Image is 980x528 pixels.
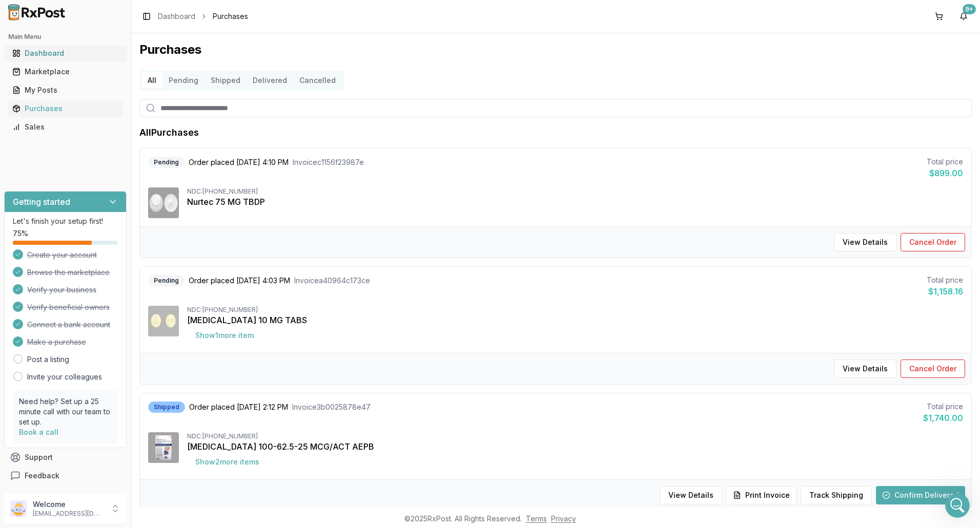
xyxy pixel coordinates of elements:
[162,72,205,89] a: Pending
[955,8,972,25] button: 9+
[8,73,168,105] div: I mightve found some but let me check how many they have
[148,275,185,286] div: Pending
[8,81,122,99] a: My Posts
[8,225,197,239] div: [DATE]
[8,239,197,262] div: JEFFREY says…
[187,440,963,453] div: [MEDICAL_DATA] 100-62.5-25 MCG/ACT AEPB
[27,372,102,382] a: Invite your colleagues
[139,125,199,140] h1: All Purchases
[176,331,192,348] button: Send a message…
[4,64,127,80] button: Marketplace
[27,320,110,330] span: Connect a bank account
[12,103,118,114] div: Purchases
[247,72,293,89] button: Delivered
[33,510,104,518] p: [EMAIL_ADDRESS][DOMAIN_NAME]
[187,187,963,196] div: NDC: [PHONE_NUMBER]
[9,314,196,331] textarea: Message…
[148,402,185,413] div: Shipped
[4,100,127,117] button: Purchases
[551,514,576,523] a: Privacy
[8,195,197,225] div: JEFFREY says…
[148,187,179,218] img: Nurtec 75 MG TBDP
[4,82,127,98] button: My Posts
[12,85,118,95] div: My Posts
[19,396,112,427] p: Need help? Set up a 25 minute call with our team to set up.
[834,233,896,251] button: View Details
[526,514,547,523] a: Terms
[8,144,168,186] div: was only able to get 1 x Breo 200 and 2 x 100mg for 15% of each they are in your cart
[25,471,59,481] span: Feedback
[801,486,872,504] button: Track Shipping
[963,4,976,14] div: 9+
[148,157,185,168] div: Pending
[834,360,896,378] button: View Details
[50,5,116,13] h1: [PERSON_NAME]
[8,292,197,333] div: Bobbie says…
[8,33,122,41] h2: Main Menu
[901,360,965,378] button: Cancel Order
[187,432,963,440] div: NDC: [PHONE_NUMBER]
[27,302,110,312] span: Verify beneficial owners
[927,285,963,298] div: $1,158.16
[187,453,268,471] button: Show2more items
[49,335,57,344] button: Upload attachment
[13,196,70,208] h3: Getting started
[927,167,963,179] div: $899.00
[16,150,160,180] div: was only able to get 1 x Breo 200 and 2 x 100mg for 15% of each they are in your cart
[27,337,86,347] span: Make a purchase
[16,299,160,319] div: I will let [PERSON_NAME] know when he get in
[50,13,99,23] p: Active 11h ago
[12,48,118,58] div: Dashboard
[4,467,127,485] button: Feedback
[660,486,722,504] button: View Details
[160,4,180,24] button: Home
[7,4,26,24] button: go back
[187,326,262,345] button: Show1more item
[29,6,46,22] img: Profile image for Manuel
[180,4,198,23] div: Close
[8,118,122,136] a: Sales
[8,292,168,325] div: I will let [PERSON_NAME] know when he get in
[172,113,197,136] div: ok
[141,72,162,89] a: All
[189,402,288,412] span: Order placed [DATE] 2:12 PM
[16,79,160,99] div: I mightve found some but let me check how many they have
[180,119,189,130] div: ok
[294,276,370,286] span: Invoice a40964c173ce
[4,4,70,20] img: RxPost Logo
[4,45,127,61] button: Dashboard
[27,250,97,260] span: Create your account
[8,62,122,81] a: Marketplace
[72,268,189,279] div: looking for Trintillix 20mg please
[876,486,965,504] button: Confirm Delivered
[213,11,248,22] span: Purchases
[8,144,197,195] div: Manuel says…
[927,275,963,285] div: Total price
[205,72,247,89] button: Shipped
[187,306,963,314] div: NDC: [PHONE_NUMBER]
[33,499,104,510] p: Welcome
[945,493,970,518] iframe: Intercom live chat
[4,448,127,467] button: Support
[8,73,197,113] div: Manuel says…
[901,233,965,251] button: Cancel Order
[16,335,24,344] button: Emoji picker
[27,267,110,278] span: Browse the marketplace
[187,196,963,208] div: Nurtec 75 MG TBDP
[13,228,28,239] span: 75 %
[12,67,118,77] div: Marketplace
[187,314,963,326] div: [MEDICAL_DATA] 10 MG TABS
[8,113,197,144] div: JEFFREY says…
[923,402,963,412] div: Total price
[726,486,797,504] button: Print Invoice
[293,72,342,89] a: Cancelled
[145,195,197,217] div: thank you
[153,201,189,211] div: thank you
[138,239,197,261] div: got them ty
[189,157,289,167] span: Order placed [DATE] 4:10 PM
[64,262,197,285] div: looking for Trintillix 20mg please
[37,32,197,65] div: I only see 1 of the Breo 200 that she needs
[148,432,179,463] img: Trelegy Ellipta 100-62.5-25 MCG/ACT AEPB
[147,245,189,255] div: got them ty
